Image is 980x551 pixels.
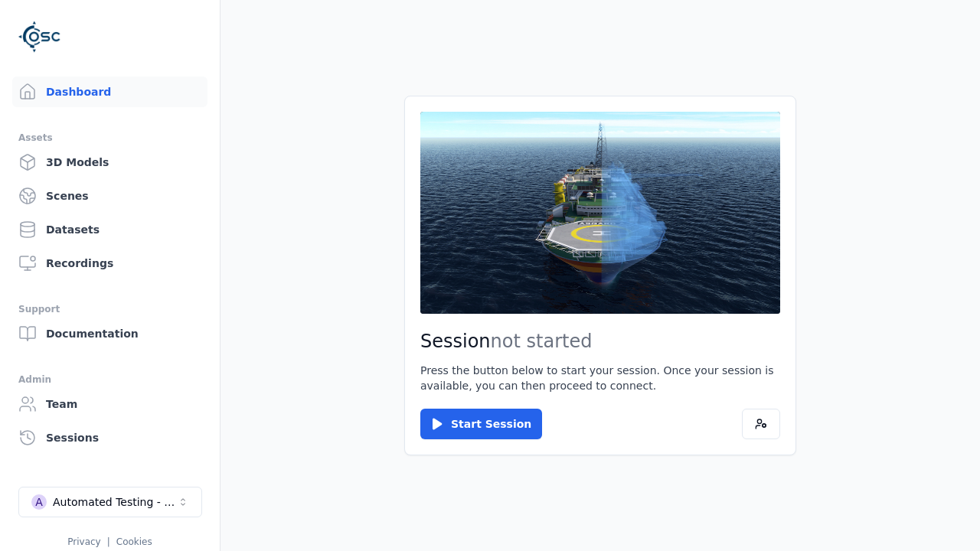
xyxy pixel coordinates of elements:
a: Team [12,389,207,419]
div: Support [18,300,201,318]
div: Admin [18,370,201,389]
a: Dashboard [12,77,207,107]
div: Assets [18,129,201,147]
a: Documentation [12,318,207,349]
div: Automated Testing - Playwright [53,494,177,510]
p: Press the button below to start your session. Once your session is available, you can then procee... [420,363,780,393]
a: Datasets [12,214,207,245]
a: 3D Models [12,147,207,178]
a: Privacy [67,536,100,547]
a: Recordings [12,248,207,279]
a: Sessions [12,422,207,453]
button: Start Session [420,409,542,439]
h2: Session [420,329,780,354]
img: Logo [18,15,61,58]
span: not started [491,331,593,352]
a: Cookies [116,536,152,547]
span: | [107,536,110,547]
a: Scenes [12,181,207,211]
div: A [31,494,47,510]
button: Select a workspace [18,487,202,517]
